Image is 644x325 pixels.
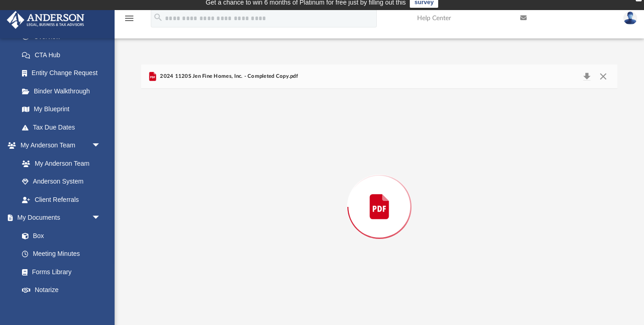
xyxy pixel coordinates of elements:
a: My Anderson Teamarrow_drop_down [6,136,110,155]
a: My Blueprint [13,100,110,119]
div: Preview [141,65,618,325]
span: arrow_drop_down [92,209,110,227]
a: Anderson System [13,173,110,191]
a: CTA Hub [13,46,115,64]
a: My Anderson Team [13,154,105,173]
a: Entity Change Request [13,64,115,82]
a: Box [13,227,105,245]
a: My Documentsarrow_drop_down [6,209,110,227]
button: Download [578,70,595,83]
a: Notarize [13,281,110,299]
span: arrow_drop_down [92,136,110,155]
span: 2024 1120S Jen Fine Homes, Inc. - Completed Copy.pdf [158,72,298,81]
a: Forms Library [13,263,105,281]
a: menu [124,17,135,24]
img: User Pic [623,11,637,25]
a: Binder Walkthrough [13,82,115,100]
i: search [153,12,163,22]
i: menu [124,13,135,24]
a: Client Referrals [13,190,110,209]
a: Meeting Minutes [13,245,110,263]
a: Tax Due Dates [13,118,115,136]
button: Close [595,70,611,83]
img: Anderson Advisors Platinum Portal [4,11,87,29]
